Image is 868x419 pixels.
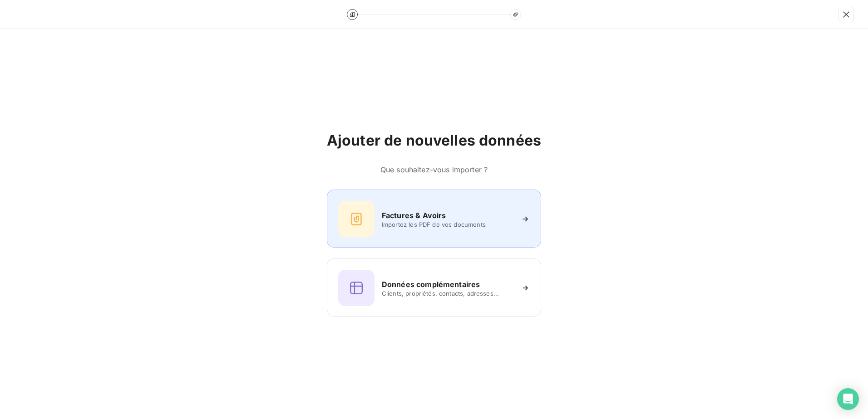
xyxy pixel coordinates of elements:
[327,164,541,175] h6: Que souhaitez-vous importer ?
[382,279,480,290] h6: Données complémentaires
[327,132,541,150] h2: Ajouter de nouvelles données
[382,290,513,297] span: Clients, propriétés, contacts, adresses...
[382,221,513,228] span: Importez les PDF de vos documents
[837,388,859,410] div: Open Intercom Messenger
[382,210,446,221] h6: Factures & Avoirs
